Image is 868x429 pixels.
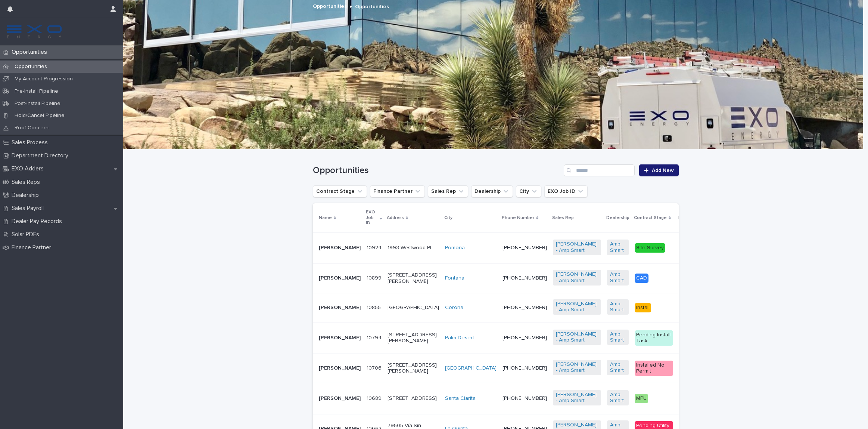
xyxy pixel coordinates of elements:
a: Amp Smart [610,392,626,404]
p: Sales Process [9,139,54,146]
p: Post-Install Pipeline [9,101,66,107]
a: Amp Smart [610,331,626,344]
p: Dealership [606,214,629,222]
div: Installed No Permit [635,361,673,376]
a: Corona [445,305,463,311]
p: Finance Partner [678,214,712,222]
p: 10706 [367,364,383,371]
tr: [PERSON_NAME]1089910899 [STREET_ADDRESS][PERSON_NAME]Fontana [PHONE_NUMBER][PERSON_NAME] - Amp Sm... [313,263,775,293]
p: [PERSON_NAME] [319,275,361,281]
span: Add New [652,168,674,173]
a: [PERSON_NAME] - Amp Smart [556,392,598,404]
div: Install [635,303,651,312]
p: My Account Progression [9,76,79,82]
tr: [PERSON_NAME]1092410924 1993 Westwood PlPomona [PHONE_NUMBER][PERSON_NAME] - Amp Smart Amp Smart ... [313,232,775,263]
a: Amp Smart [610,241,626,254]
p: [STREET_ADDRESS][PERSON_NAME] [388,362,439,375]
a: Amp Smart [610,271,626,284]
p: 10899 [367,274,383,281]
p: [PERSON_NAME] [319,335,361,341]
div: MPU [635,394,648,403]
p: [PERSON_NAME] [319,365,361,371]
p: Phone Number [502,214,534,222]
a: Pomona [445,245,465,251]
div: Site Survey [635,243,665,253]
a: [PERSON_NAME] - Amp Smart [556,301,598,314]
a: Amp Smart [610,301,626,314]
a: [PHONE_NUMBER] [503,396,547,401]
a: Palm Desert [445,335,474,341]
p: [PERSON_NAME] [319,395,361,402]
a: Fontana [445,275,464,281]
tr: [PERSON_NAME]1070610706 [STREET_ADDRESS][PERSON_NAME][GEOGRAPHIC_DATA] [PHONE_NUMBER][PERSON_NAME... [313,354,775,383]
p: Dealer Pay Records [9,218,68,225]
p: 10794 [367,333,383,341]
button: EXO Job ID [544,185,588,197]
button: Sales Rep [428,185,468,197]
div: Pending Install Task [635,330,673,346]
p: Opportunities [9,64,53,70]
p: Department Directory [9,152,74,159]
p: [GEOGRAPHIC_DATA] [388,305,439,311]
p: EXO Job ID [366,208,378,227]
p: Dealership [9,192,45,199]
img: FKS5r6ZBThi8E5hshIGi [6,24,63,39]
p: Finance Partner [9,244,57,251]
p: [STREET_ADDRESS][PERSON_NAME] [388,332,439,345]
p: City [444,214,452,222]
p: [PERSON_NAME] [319,245,361,251]
p: Sales Payroll [9,205,50,212]
button: Finance Partner [370,185,425,197]
button: Dealership [471,185,513,197]
p: EXO Adders [9,165,50,172]
p: Name [319,214,332,222]
a: Opportunities [313,1,347,10]
a: [PHONE_NUMBER] [503,275,547,281]
div: CAD [635,274,648,283]
button: Contract Stage [313,185,367,197]
p: [PERSON_NAME] [319,305,361,311]
a: [PHONE_NUMBER] [503,245,547,250]
a: Amp Smart [610,361,626,374]
a: [PHONE_NUMBER] [503,335,547,340]
p: Sales Reps [9,179,46,186]
p: Solar PDFs [9,231,45,238]
p: Contract Stage [634,214,667,222]
p: 10855 [367,303,382,311]
input: Search [564,164,635,176]
h1: Opportunities [313,165,561,176]
a: [PERSON_NAME] - Amp Smart [556,331,598,344]
p: Address [387,214,404,222]
a: [PERSON_NAME] - Amp Smart [556,271,598,284]
p: 10924 [367,243,383,251]
p: Sales Rep [552,214,574,222]
p: 10689 [367,394,383,402]
p: Pre-Install Pipeline [9,88,64,95]
a: Add New [639,164,678,176]
tr: [PERSON_NAME]1068910689 [STREET_ADDRESS]Santa Clarita [PHONE_NUMBER][PERSON_NAME] - Amp Smart Amp... [313,383,775,414]
p: [STREET_ADDRESS] [388,395,439,402]
button: City [516,185,541,197]
a: [PHONE_NUMBER] [503,305,547,310]
a: [GEOGRAPHIC_DATA] [445,365,497,371]
p: Opportunities [9,49,53,56]
a: Santa Clarita [445,395,476,402]
p: Roof Concern [9,125,55,131]
tr: [PERSON_NAME]1079410794 [STREET_ADDRESS][PERSON_NAME]Palm Desert [PHONE_NUMBER][PERSON_NAME] - Am... [313,322,775,354]
p: Hold/Cancel Pipeline [9,112,71,119]
p: Opportunities [355,2,389,10]
a: [PERSON_NAME] - Amp Smart [556,361,598,374]
p: [STREET_ADDRESS][PERSON_NAME] [388,272,439,285]
a: [PHONE_NUMBER] [503,365,547,371]
tr: [PERSON_NAME]1085510855 [GEOGRAPHIC_DATA]Corona [PHONE_NUMBER][PERSON_NAME] - Amp Smart Amp Smart... [313,293,775,322]
a: [PERSON_NAME] - Amp Smart [556,241,598,254]
p: 1993 Westwood Pl [388,245,439,251]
